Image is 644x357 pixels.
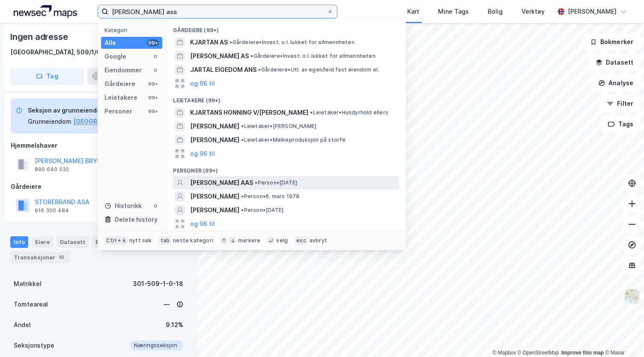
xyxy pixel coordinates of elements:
div: Seksjon av grunneiendom [28,105,157,116]
div: Andel [14,320,31,330]
div: markere [238,237,260,244]
span: Leietaker • [PERSON_NAME] [241,123,316,130]
div: [GEOGRAPHIC_DATA], 509/1/0/18 [10,47,110,57]
span: • [241,123,244,129]
span: • [241,137,244,143]
div: Ingen adresse [10,30,69,44]
span: Person • 6. mars 1978 [241,193,299,200]
button: Analyse [591,74,641,92]
span: • [255,179,257,186]
button: Tags [601,116,641,133]
div: nytt søk [129,237,152,244]
span: Leietaker • Melkeproduksjon på storfe [241,137,346,143]
div: Leietakere [104,92,137,103]
div: Datasett [57,236,89,247]
button: [GEOGRAPHIC_DATA], 509/1 [73,116,157,127]
div: Leietakere (99+) [166,90,406,106]
span: KJARTANS HONNING V/[PERSON_NAME] [190,107,308,118]
span: • [241,207,244,213]
div: Grunneiendom [28,116,72,127]
button: Filter [599,95,641,112]
img: logo.a4113a55bc3d86da70a041830d287a7e.svg [14,5,77,18]
div: Eiere [32,236,53,247]
input: Søk på adresse, matrikkel, gårdeiere, leietakere eller personer [108,5,327,18]
div: 301-509-1-0-18 [133,279,183,289]
div: Delete history [115,214,158,225]
div: Matrikkel [14,279,42,289]
div: Google [104,51,126,62]
button: og 96 til [190,219,215,229]
div: avbryt [310,237,327,244]
span: • [230,39,232,45]
div: 9.12% [166,320,183,330]
span: Gårdeiere • Invest. o.l. lukket for allmennheten [230,39,354,46]
span: • [310,109,313,116]
div: Ctrl + k [104,236,128,245]
button: og 96 til [190,149,215,159]
div: Eiendommer [104,65,142,75]
div: 0 [152,53,159,60]
button: Bokmerker [583,33,641,51]
div: Gårdeiere [104,79,135,89]
button: Datasett [588,54,641,71]
span: KJARTAN AS [190,37,228,48]
div: Historikk [104,201,142,211]
img: Z [624,288,640,304]
div: 0 [152,202,159,209]
div: Verktøy [522,6,545,17]
div: 99+ [147,80,159,87]
iframe: Chat Widget [601,316,644,357]
span: Person • [DATE] [255,179,297,186]
span: [PERSON_NAME] [190,205,239,215]
div: 0 [152,67,159,74]
span: • [258,66,261,73]
div: 99+ [147,108,159,115]
div: 916 300 484 [35,207,69,214]
span: [PERSON_NAME] [190,135,239,145]
div: Seksjonstype [14,340,54,351]
a: Mapbox [492,350,516,356]
button: Tag [10,68,84,85]
span: Gårdeiere • Utl. av egen/leid fast eiendom el. [258,66,379,73]
span: JARTAL EIGEDOM ANS [190,65,256,75]
div: Kontrollprogram for chat [601,316,644,357]
button: og 96 til [190,78,215,89]
div: Personer [104,106,132,116]
div: esc [295,236,308,245]
span: • [241,193,244,199]
a: Improve this map [561,350,604,356]
span: [PERSON_NAME] [190,121,239,131]
div: 99+ [147,94,159,101]
div: — [164,299,183,309]
span: [PERSON_NAME] AAS [190,178,253,188]
span: Leietaker • Husdyrhold ellers [310,109,388,116]
div: 10 [57,253,66,262]
div: Gårdeiere [11,181,186,192]
div: Alle [104,38,116,48]
div: neste kategori [173,237,213,244]
div: 99+ [147,39,159,46]
div: Personer (99+) [166,161,406,176]
div: Gårdeiere (99+) [166,20,406,36]
span: [PERSON_NAME] [190,191,239,202]
div: velg [276,237,288,244]
div: Tomteareal [14,299,48,309]
div: Mine Tags [438,6,469,17]
div: Transaksjoner [10,251,69,263]
span: Person • [DATE] [241,207,283,214]
div: Info [10,236,28,247]
span: [PERSON_NAME] AS [190,51,249,61]
div: Kategori [104,27,162,33]
div: Hjemmelshaver [11,140,186,151]
a: OpenStreetMap [518,350,559,356]
div: tab [159,236,172,245]
span: • [250,53,253,59]
div: Kart [407,6,419,17]
div: Bygg [92,236,113,247]
div: Bolig [488,6,503,17]
div: 890 640 532 [35,166,69,173]
span: Gårdeiere • Invest. o.l. lukket for allmennheten [250,53,375,59]
div: [PERSON_NAME] [568,6,617,17]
